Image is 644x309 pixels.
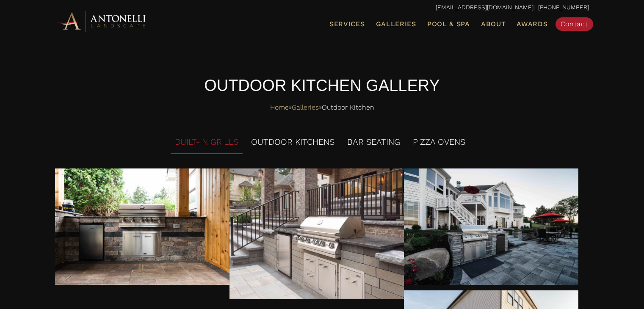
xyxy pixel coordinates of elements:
[373,19,420,30] a: Galleries
[427,20,470,28] span: Pool & Spa
[292,101,319,114] a: Galleries
[171,131,243,154] li: BUILT-IN GRILLS
[55,2,589,13] p: | [PHONE_NUMBER]
[329,21,365,28] span: Services
[322,101,374,114] span: Outdoor Kitchen
[326,19,368,30] a: Services
[436,4,533,11] a: [EMAIL_ADDRESS][DOMAIN_NAME]
[556,17,593,31] a: Contact
[55,74,589,97] h4: OUTDOOR KITCHEN GALLERY
[376,20,416,28] span: Galleries
[247,131,339,154] li: OUTDOOR KITCHENS
[270,101,374,114] span: » »
[55,9,149,33] img: Antonelli Horizontal Logo
[561,20,588,28] span: Contact
[343,131,404,154] li: BAR SEATING
[424,19,473,30] a: Pool & Spa
[481,21,506,28] span: About
[409,131,470,154] li: PIZZA OVENS
[478,19,509,30] a: About
[270,101,289,114] a: Home
[55,101,589,114] nav: Breadcrumbs
[517,20,547,28] span: Awards
[513,19,551,30] a: Awards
